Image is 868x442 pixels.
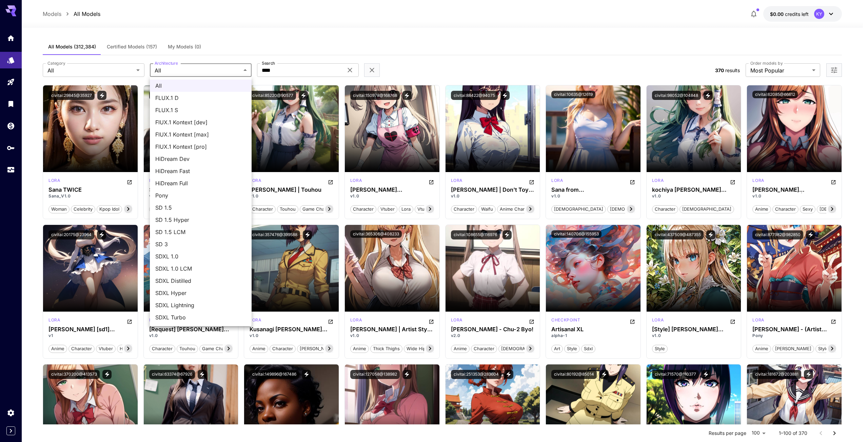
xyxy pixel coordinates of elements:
span: SD 1.5 [155,204,246,212]
span: SDXL Hyper [155,289,246,297]
span: FlUX.1 Kontext [pro] [155,143,246,151]
span: SD 1.5 LCM [155,228,246,236]
span: FLUX.1 S [155,106,246,114]
span: SDXL Turbo [155,313,246,321]
span: Pony [155,191,246,199]
span: SDXL 1.0 [155,252,246,260]
span: FlUX.1 Kontext [max] [155,130,246,139]
span: HiDream Full [155,179,246,187]
span: HiDream Dev [155,155,246,163]
span: All [155,82,246,90]
span: SDXL 1.0 LCM [155,265,246,273]
span: HiDream Fast [155,167,246,175]
span: SDXL Distilled [155,277,246,285]
span: FLUX.1 D [155,94,246,102]
span: SD 3 [155,240,246,248]
span: SDXL Lightning [155,301,246,309]
span: SD 1.5 Hyper [155,216,246,224]
span: FlUX.1 Kontext [dev] [155,118,246,126]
